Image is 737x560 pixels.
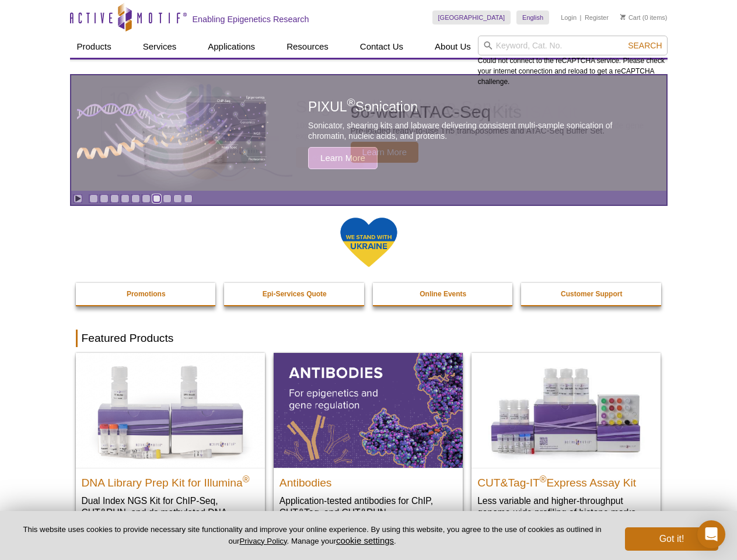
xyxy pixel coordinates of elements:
a: All Antibodies Antibodies Application-tested antibodies for ChIP, CUT&Tag, and CUT&RUN. [274,353,463,530]
img: All Antibodies [274,353,463,467]
p: This website uses cookies to provide necessary site functionality and improve your online experie... [19,524,606,547]
a: Go to slide 8 [163,194,172,203]
sup: ® [540,474,547,484]
a: Go to slide 6 [142,194,151,203]
a: Contact Us [353,36,410,58]
span: PIXUL Sonication [308,99,418,114]
img: Your Cart [620,14,626,20]
a: Cart [620,13,641,22]
a: Register [585,13,609,22]
a: DNA Library Prep Kit for Illumina DNA Library Prep Kit for Illumina® Dual Index NGS Kit for ChIP-... [76,353,265,541]
a: Resources [280,36,336,58]
a: Go to slide 1 [89,194,98,203]
a: Go to slide 3 [110,194,119,203]
a: Go to slide 4 [121,194,130,203]
sup: ® [347,97,355,109]
strong: Online Events [420,290,466,298]
h2: DNA Library Prep Kit for Illumina [82,471,259,489]
a: PIXUL sonication PIXUL®Sonication Sonicator, shearing kits and labware delivering consistent mult... [71,75,666,191]
p: Sonicator, shearing kits and labware delivering consistent multi-sample sonication of chromatin, ... [308,120,640,141]
a: Applications [201,36,262,58]
a: Epi-Services Quote [224,283,365,305]
h2: Antibodies [280,471,457,489]
div: Open Intercom Messenger [697,520,725,548]
button: Got it! [625,527,718,551]
a: Customer Support [521,283,662,305]
img: PIXUL sonication [77,75,270,191]
strong: Promotions [127,290,166,298]
span: Search [628,41,662,50]
a: Go to slide 2 [100,194,109,203]
a: Go to slide 9 [173,194,182,203]
img: We Stand With Ukraine [340,216,398,268]
p: Application-tested antibodies for ChIP, CUT&Tag, and CUT&RUN. [280,495,457,519]
h2: Featured Products [76,330,662,347]
a: CUT&Tag-IT® Express Assay Kit CUT&Tag-IT®Express Assay Kit Less variable and higher-throughput ge... [471,353,661,530]
h2: CUT&Tag-IT Express Assay Kit [477,471,655,489]
sup: ® [243,474,250,484]
p: Dual Index NGS Kit for ChIP-Seq, CUT&RUN, and ds methylated DNA assays. [82,495,259,530]
strong: Epi-Services Quote [263,290,327,298]
button: Search [624,40,665,51]
strong: Customer Support [561,290,622,298]
img: CUT&Tag-IT® Express Assay Kit [471,353,661,467]
a: Go to slide 7 [152,194,161,203]
a: Login [561,13,577,22]
a: Promotions [76,283,217,305]
a: [GEOGRAPHIC_DATA] [432,10,511,24]
input: Keyword, Cat. No. [478,36,668,55]
li: | [580,10,582,24]
li: (0 items) [620,10,668,24]
div: Could not connect to the reCAPTCHA service. Please check your internet connection and reload to g... [478,36,668,87]
p: Less variable and higher-throughput genome-wide profiling of histone marks​. [477,495,655,519]
a: Online Events [373,283,514,305]
h2: Enabling Epigenetics Research [193,14,309,24]
a: About Us [428,36,478,58]
span: Learn More [308,147,378,169]
a: Services [136,36,184,58]
a: Products [70,36,118,58]
button: cookie settings [336,535,394,545]
a: English [516,10,549,24]
a: Toggle autoplay [74,194,82,203]
a: Privacy Policy [239,537,287,545]
article: PIXUL Sonication [71,75,666,191]
a: Go to slide 10 [184,194,193,203]
img: DNA Library Prep Kit for Illumina [76,353,265,467]
a: Go to slide 5 [131,194,140,203]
